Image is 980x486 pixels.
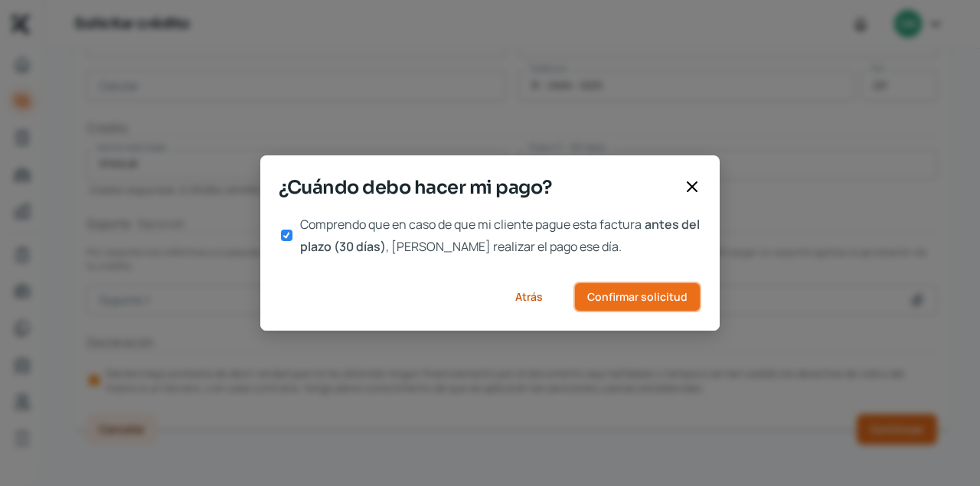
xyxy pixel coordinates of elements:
span: Comprendo que en caso de que mi cliente pague esta factura [300,216,642,233]
span: antes del plazo (30 días) [300,216,700,255]
span: Confirmar solicitud [587,292,688,302]
span: , [PERSON_NAME] realizar el pago ese día. [386,238,622,255]
span: ¿Cuándo debo hacer mi pago? [279,174,677,201]
button: Atrás [496,282,561,312]
span: Atrás [515,292,543,302]
button: Confirmar solicitud [573,282,701,312]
